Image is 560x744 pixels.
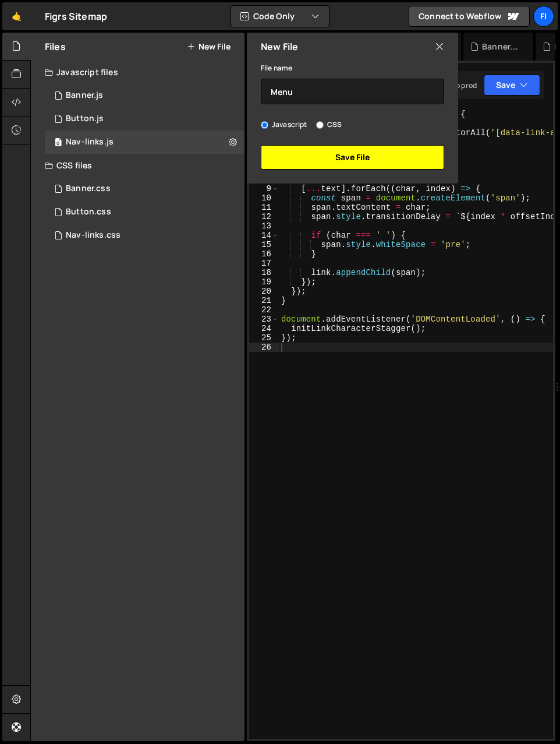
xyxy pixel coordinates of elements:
div: 14 [249,231,279,240]
div: 15671/41552.js [45,84,249,107]
div: Banner.css [66,184,111,194]
div: 17 [249,259,279,268]
div: Banner.js [66,90,103,101]
label: Javascript [261,119,307,131]
div: 22 [249,305,279,315]
div: 25 [249,333,279,343]
div: Button.css [66,207,111,217]
input: CSS [316,121,324,129]
div: Figrs Sitemap [45,9,107,23]
a: 🤙 [2,2,31,30]
div: 26 [249,343,279,352]
div: Javascript files [31,61,244,84]
h2: New File [261,40,298,53]
div: 16 [249,249,279,259]
div: 19 [249,277,279,287]
div: 15 [249,240,279,249]
button: New File [187,42,231,51]
div: 21 [249,296,279,305]
div: 24 [249,324,279,333]
div: 15671/41614.js [45,131,249,154]
div: 15671/41550.css [45,200,244,224]
div: 13 [249,221,279,231]
button: Save File [261,145,444,170]
button: Code Only [231,6,329,27]
div: 20 [249,287,279,296]
div: 11 [249,203,279,212]
div: Button.js [66,114,104,124]
div: 12 [249,212,279,221]
div: 23 [249,315,279,324]
a: Fi [533,6,554,27]
div: 10 [249,193,279,203]
div: CSS files [31,154,244,177]
a: Connect to Webflow [409,6,530,27]
div: 15671/41613.css [45,224,244,247]
div: 15671/41548.js [45,107,249,131]
input: Name [261,79,444,104]
label: CSS [316,119,342,131]
div: 9 [249,184,279,193]
div: Nav-links.js [66,137,114,147]
div: 18 [249,268,279,277]
button: Save [484,75,540,96]
label: File name [261,62,292,74]
div: 15671/41553.css [45,177,244,200]
div: Nav-links.css [66,230,120,241]
div: Banner.js [482,41,519,52]
input: Javascript [261,121,268,129]
span: 0 [55,139,62,148]
h2: Files [45,40,66,53]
